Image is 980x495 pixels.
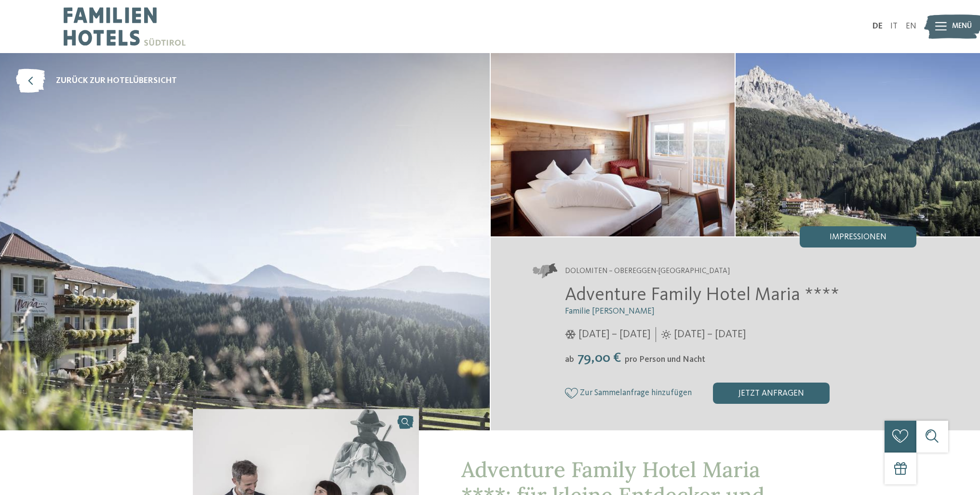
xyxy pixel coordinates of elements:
span: 79,00 € [575,351,624,365]
span: Dolomiten – Obereggen-[GEOGRAPHIC_DATA] [565,266,730,277]
a: EN [906,22,916,30]
a: zurück zur Hotelübersicht [16,69,177,93]
span: Familie [PERSON_NAME] [565,307,655,316]
span: ab [565,356,574,364]
span: Adventure Family Hotel Maria **** [565,286,839,304]
img: Das Familienhotel in Obereggen für Entdecker [736,53,980,236]
span: Impressionen [830,233,886,242]
a: IT [890,22,898,30]
i: Öffnungszeiten im Winter [565,330,576,340]
span: Zur Sammelanfrage hinzufügen [580,388,692,398]
a: DE [873,22,883,30]
img: Das Familienhotel in Obereggen für Entdecker [491,53,735,236]
span: [DATE] – [DATE] [578,327,650,342]
i: Öffnungszeiten im Sommer [661,330,671,340]
span: [DATE] – [DATE] [674,327,746,342]
div: jetzt anfragen [713,383,830,404]
span: pro Person und Nacht [625,356,705,364]
span: zurück zur Hotelübersicht [56,75,177,87]
span: Menü [952,21,972,32]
